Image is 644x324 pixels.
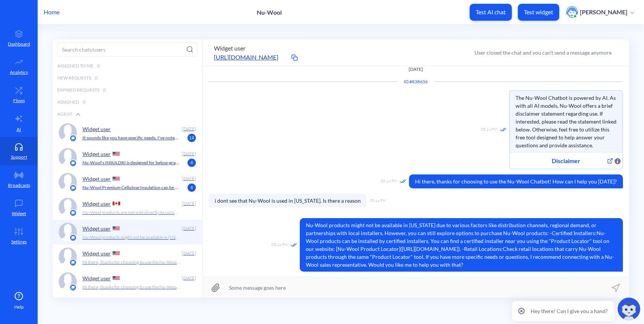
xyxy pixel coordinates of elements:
button: Test widget [518,4,559,21]
p: [PERSON_NAME] [580,8,627,16]
p: Settings [11,238,27,245]
div: [DATE] [181,275,196,281]
p: Widget user [82,250,111,257]
span: 0 [103,87,106,93]
p: Flows [13,97,25,104]
p: Hi there, thanks for choosing to use the Nu-Wool Chatbot! How can I help you [DATE]? [82,284,180,290]
span: Web button. Open link [606,156,615,166]
span: 14 [188,134,196,142]
span: 4 [188,159,196,167]
span: 0 [95,75,98,81]
span: 0 [97,63,100,69]
span: Web button [615,156,621,165]
img: platform icon [69,184,77,192]
p: Test widget [524,8,553,16]
p: [DATE] [209,66,623,73]
a: platform iconWidget user [DATE]Nu-Wool Premium Cellulose Insulation can be applied using the Nu-W... [53,170,202,195]
div: [DATE] [181,175,196,182]
img: platform icon [69,209,77,217]
p: Nu-Wool products might not be available in [US_STATE] due to various factors like distribution ch... [82,234,180,241]
span: Help [14,304,24,310]
p: Widget [12,210,26,217]
p: Test AI chat [476,8,506,16]
img: CA [113,202,120,205]
button: Test AI chat [470,4,512,21]
div: Agent [53,108,202,120]
p: Widget user [82,200,111,207]
div: Assigned [53,96,202,108]
div: Assigned to me [53,60,202,72]
p: Hi there, thanks for choosing to use the Nu-Wool Chatbot! How can I help you [DATE]? [82,259,180,266]
img: platform icon [69,134,77,142]
span: 0 [83,99,85,105]
div: Expired Requests [53,84,202,96]
p: Nu-Wool products are not sold directly to consumers, but you can purchase them through a Nu-Wool ... [82,209,180,216]
p: Hey there! Can I give you a hand? [531,307,608,315]
div: Conversation ID [398,78,434,85]
div: [DATE] [181,150,196,157]
button: Widget user [214,44,246,53]
span: Disclaimer [526,156,606,165]
a: platform iconWidget user [DATE]It sounds like you have specific needs. I've noted your interest i... [53,120,202,145]
span: 05:14 PM [370,198,386,203]
div: [DATE] [181,250,196,257]
span: 05:14 PM [272,242,288,248]
input: Some message goes here [203,277,629,298]
p: Home [44,8,60,17]
span: i dont see that Nu-Wool is used in [US_STATE]. Is there a reason [209,194,367,208]
span: 05:14 PM [481,127,497,133]
a: platform iconWidget user [DATE]Nu-Wool products might not be available in [US_STATE] due to vario... [53,220,202,245]
span: Hi there, thanks for choosing to use the Nu-Wool Chatbot! How can I help you [DATE]? [409,174,623,188]
a: platform iconWidget user [DATE]Hi there, thanks for choosing to use the Nu-Wool Chatbot! How can ... [53,269,202,294]
img: platform icon [69,259,77,266]
input: Search chats/users [57,42,198,57]
img: user photo [566,6,578,18]
img: US [113,177,120,180]
p: Analytics [10,69,28,76]
span: The Nu-Wool Chatbot is powered by AI. As with all AI models, Nu-Wool offers a brief disclaimer st... [510,91,623,152]
span: 05:14 PM [381,178,397,185]
img: platform icon [69,284,77,291]
img: US [113,276,120,280]
img: US [113,152,120,156]
p: It sounds like you have specific needs. I've noted your interest in contacting a representative. ... [82,134,180,141]
p: Nu-Wool [257,9,282,16]
a: [URL][DOMAIN_NAME] [214,53,289,62]
a: platform iconWidget user [DATE]Hi there, thanks for choosing to use the Nu-Wool Chatbot! How can ... [53,245,202,269]
img: US [113,226,120,230]
button: user photo[PERSON_NAME] [562,5,638,19]
p: Nu-Wool's INSULDRI is designed for below-grade applications, which means it is used on exterior w... [82,159,180,166]
div: [DATE] [181,125,196,132]
p: Widget user [82,225,111,232]
p: Support [11,154,27,160]
img: platform icon [69,234,77,241]
div: User closed the chat and you can’t send a message anymore [475,49,612,57]
p: AI [17,126,21,133]
img: platform icon [69,159,77,167]
p: Broadcasts [8,182,30,189]
a: platform iconWidget user [DATE]Nu-Wool products are not sold directly to consumers, but you can p... [53,195,202,220]
span: Nu-Wool products might not be available in [US_STATE] due to various factors like distribution ch... [300,218,623,272]
p: Widget user [82,151,111,157]
p: Widget user [82,176,111,182]
p: Widget user [82,126,111,132]
img: copilot-icon.svg [618,298,640,320]
span: 4 [188,183,196,192]
p: Dashboard [8,41,30,47]
div: New Requests [53,72,202,84]
div: [DATE] [181,225,196,232]
div: [DATE] [181,200,196,207]
p: Widget user [82,275,111,281]
img: US [113,251,120,255]
a: platform iconWidget user [DATE]Nu-Wool's INSULDRI is designed for below-grade applications, which... [53,145,202,170]
p: Nu-Wool Premium Cellulose Insulation can be applied using the Nu-Wool WALLSEAL System, which is a... [82,184,180,191]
